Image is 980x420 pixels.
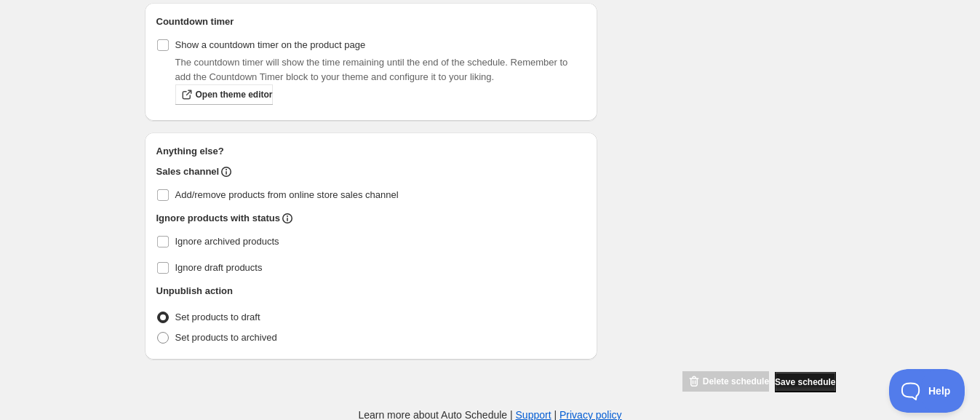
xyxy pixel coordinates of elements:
span: Set products to archived [175,332,277,343]
span: Ignore archived products [175,236,279,247]
p: The countdown timer will show the time remaining until the end of the schedule. Remember to add t... [175,55,586,84]
h2: Countdown timer [156,15,586,29]
span: Ignore draft products [175,262,263,273]
span: Set products to draft [175,312,260,322]
iframe: Toggle Customer Support [889,369,965,413]
span: Add/remove products from online store sales channel [175,189,399,200]
a: Open theme editor [175,84,273,105]
h2: Unpublish action [156,284,233,298]
span: Show a countdown timer on the product page [175,39,366,50]
span: Open theme editor [196,89,273,100]
span: Save schedule [775,376,835,388]
h2: Sales channel [156,165,220,179]
button: Save schedule [775,372,835,392]
h2: Anything else? [156,144,586,159]
h2: Ignore products with status [156,211,280,226]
